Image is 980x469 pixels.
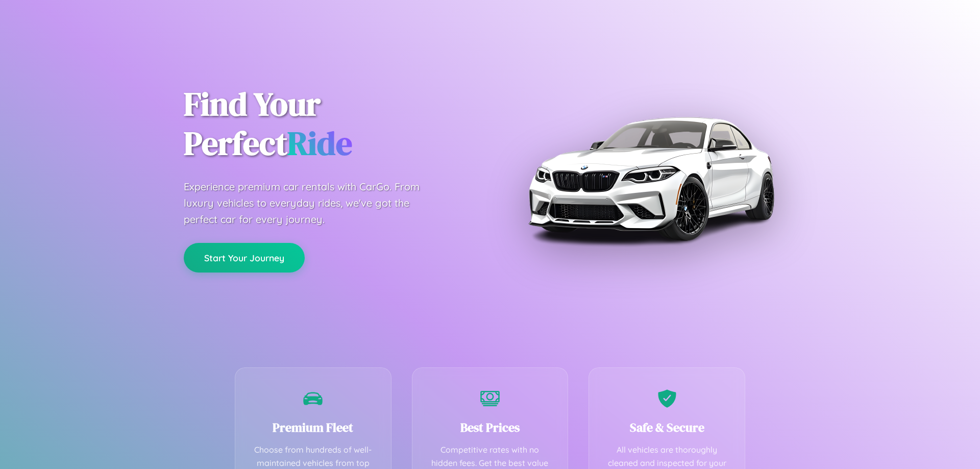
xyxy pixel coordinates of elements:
[287,121,352,165] span: Ride
[184,243,305,273] button: Start Your Journey
[604,419,729,436] h3: Safe & Secure
[184,85,475,163] h1: Find Your Perfect
[523,51,778,306] img: Premium BMW car rental vehicle
[428,419,553,436] h3: Best Prices
[251,419,376,436] h3: Premium Fleet
[184,179,439,228] p: Experience premium car rentals with CarGo. From luxury vehicles to everyday rides, we've got the ...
